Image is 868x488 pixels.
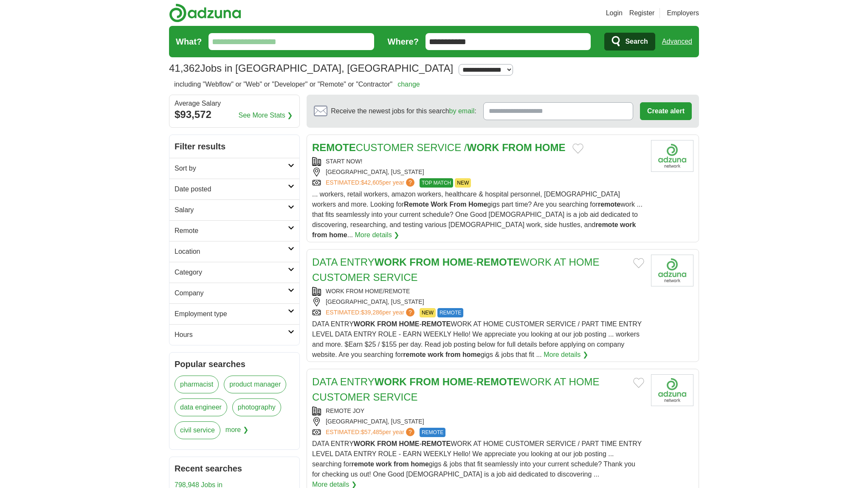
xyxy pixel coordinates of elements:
button: Add to favorite jobs [633,378,644,388]
strong: work [376,460,392,468]
div: [GEOGRAPHIC_DATA], [US_STATE] [312,168,644,177]
a: product manager [224,376,286,393]
strong: Remote [404,201,429,208]
span: Receive the newest jobs for this search : [331,106,476,116]
a: Employers [667,8,699,18]
img: Company logo [651,140,693,172]
div: [GEOGRAPHIC_DATA], [US_STATE] [312,297,644,306]
h2: Sort by [175,163,288,174]
span: DATA ENTRY - WORK AT HOME CUSTOMER SERVICE / PART TIME ENTRY LEVEL DATA ENTRY ROLE - EARN WEEKLY ... [312,320,642,358]
a: Login [606,8,623,18]
strong: Home [468,201,487,208]
span: $39,286 [361,309,383,316]
a: pharmacist [175,376,219,393]
a: Register [629,8,655,18]
button: Add to favorite jobs [572,143,583,154]
span: REMOTE [420,428,445,437]
div: REMOTE JOY [312,407,644,415]
span: REMOTE [437,308,463,317]
img: Company logo [651,374,693,406]
strong: HOME [399,320,419,328]
strong: FROM [377,440,397,447]
strong: WORK [375,256,407,268]
h2: Date posted [175,184,288,194]
a: photography [232,398,281,416]
strong: HOME [442,256,473,268]
h2: Remote [175,226,288,236]
a: Category [169,262,299,283]
a: data engineer [175,398,227,416]
strong: home [411,460,429,468]
h2: Employment type [175,309,288,319]
span: ? [406,178,414,187]
span: more ❯ [225,421,248,444]
a: Sort by [169,158,299,179]
div: WORK FROM HOME/REMOTE [312,287,644,296]
a: More details ❯ [355,230,399,240]
a: Company [169,283,299,303]
h1: Jobs in [GEOGRAPHIC_DATA], [GEOGRAPHIC_DATA] [169,62,453,74]
a: by email [449,107,475,115]
strong: REMOTE [422,320,451,328]
strong: FROM [409,256,440,268]
img: Company logo [651,255,693,286]
a: Employment type [169,303,299,324]
strong: home [462,351,481,358]
button: Add to favorite jobs [633,258,644,268]
a: Hours [169,324,299,345]
span: NEW [420,308,436,317]
a: Date posted [169,179,299,199]
button: Search [604,33,655,50]
a: Salary [169,199,299,220]
div: START NOW! [312,157,644,166]
div: $93,572 [175,107,294,122]
strong: Work [431,201,448,208]
strong: FROM [377,320,397,328]
strong: REMOTE [312,142,356,153]
button: Create alert [640,102,692,120]
a: ESTIMATED:$42,605per year? [326,178,416,188]
span: $57,485 [361,429,383,435]
strong: from [445,351,461,358]
strong: REMOTE [476,256,520,268]
span: DATA ENTRY - WORK AT HOME CUSTOMER SERVICE / PART TIME ENTRY LEVEL DATA ENTRY ROLE - EARN WEEKLY ... [312,440,642,478]
a: ESTIMATED:$39,286per year? [326,308,416,317]
span: ? [406,428,414,436]
strong: WORK [354,440,375,447]
span: 41,362 [169,61,200,76]
strong: REMOTE [476,376,520,387]
div: [GEOGRAPHIC_DATA], [US_STATE] [312,417,644,426]
strong: work [428,351,443,358]
h2: Company [175,288,288,298]
h2: Recent searches [175,462,294,475]
h2: Category [175,267,288,278]
a: Location [169,241,299,262]
strong: work [620,221,636,228]
strong: FROM [502,142,532,153]
a: REMOTECUSTOMER SERVICE /WORK FROM HOME [312,142,566,153]
h2: Filter results [169,135,299,158]
strong: WORK [354,320,375,328]
strong: WORK [467,142,499,153]
strong: WORK [375,376,407,387]
strong: remote [598,201,620,208]
img: Adzuna logo [169,3,241,22]
strong: REMOTE [422,440,451,447]
strong: remote [403,351,426,358]
h2: Salary [175,205,288,215]
span: ... workers, retail workers, amazon workers, healthcare & hospital personnel, [DEMOGRAPHIC_DATA] ... [312,191,643,238]
a: change [397,81,420,88]
a: Advanced [662,33,692,50]
strong: HOME [535,142,566,153]
strong: remote [352,460,374,468]
strong: home [329,231,347,238]
strong: HOME [399,440,419,447]
strong: HOME [442,376,473,387]
span: NEW [455,178,471,188]
a: Remote [169,220,299,241]
a: ESTIMATED:$57,485per year? [326,428,416,437]
a: See More Stats ❯ [239,110,293,121]
label: What? [176,35,202,48]
h2: including "Webflow" or "Web" or "Developer" or "Remote" or "Contractor" [174,79,420,90]
h2: Location [175,247,288,257]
